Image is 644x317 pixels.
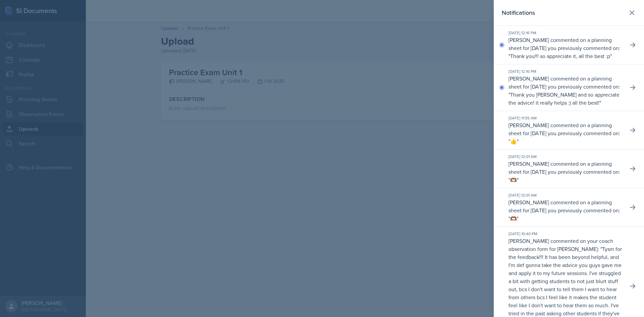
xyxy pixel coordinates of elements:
[508,36,623,60] p: [PERSON_NAME] commented on a planning sheet for [DATE] you previously commented on: " "
[508,115,623,121] div: [DATE] 11:55 AM
[508,121,623,145] p: [PERSON_NAME] commented on a planning sheet for [DATE] you previously commented on: " "
[502,8,535,17] h2: Notifications
[508,231,623,237] div: [DATE] 10:40 PM
[508,198,623,222] p: [PERSON_NAME] commented on a planning sheet for [DATE] you previously commented on: " "
[510,52,610,60] p: Thank you!!! so appreciate it, all the best :p
[508,154,623,160] div: [DATE] 12:01 AM
[508,160,623,184] p: [PERSON_NAME] commented on a planning sheet for [DATE] you previously commented on: " "
[510,215,517,222] p: 🫶🏾
[508,30,623,36] div: [DATE] 12:16 PM
[508,68,623,74] div: [DATE] 12:16 PM
[508,91,620,106] p: Thank you [PERSON_NAME] and so appreciate the advice! it really helps :) all the best!
[508,192,623,198] div: [DATE] 12:01 AM
[510,138,517,145] p: 👍
[508,74,623,107] p: [PERSON_NAME] commented on a planning sheet for [DATE] you previously commented on: " "
[510,176,517,183] p: 🫶🏾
